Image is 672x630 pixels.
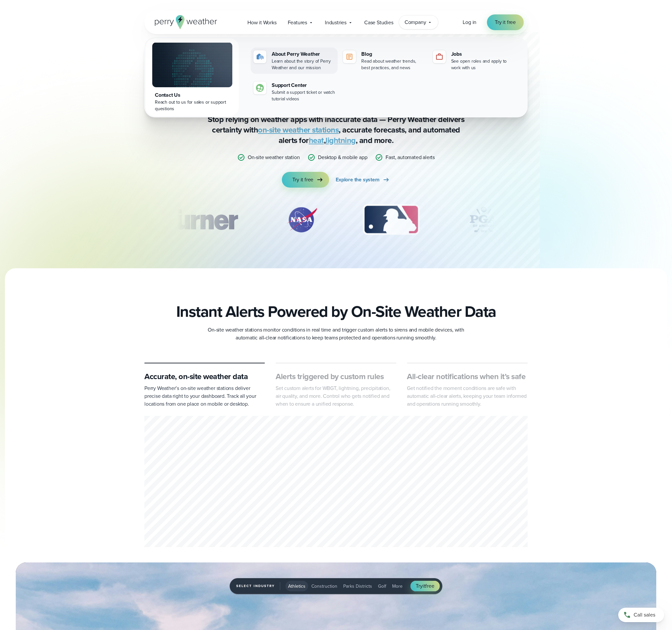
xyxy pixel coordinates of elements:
div: Submit a support ticket or watch tutorial videos [272,89,335,102]
span: it [423,582,426,590]
a: How it Works [242,16,282,29]
div: Contact Us [155,91,230,99]
div: slideshow [144,416,528,549]
button: Athletics [285,581,308,591]
div: 4 of 12 [457,203,510,236]
span: Industries [325,19,346,27]
a: Tryitfree [410,581,439,591]
span: Call sales [634,611,655,619]
img: about-icon.svg [256,53,264,61]
a: Log in [463,18,476,26]
p: Stop relying on weather apps with inaccurate data — Perry Weather delivers certainty with , accur... [205,114,467,146]
div: Learn about the story of Perry Weather and our mission [272,58,335,71]
p: Perry Weather’s on-site weather stations deliver precise data right to your dashboard. Track all ... [144,384,265,408]
div: See open roles and apply to work with us [451,58,514,71]
div: Blog [361,50,425,58]
a: on-site weather stations [258,124,339,136]
button: Parks Districts [341,581,375,591]
div: Reach out to us for sales or support questions [155,99,230,112]
div: slideshow [177,203,495,239]
div: About Perry Weather [272,50,335,58]
a: Blog Read about weather trends, best practices, and news [340,48,427,74]
span: Try it free [292,176,313,184]
span: Case Studies [364,19,393,27]
div: 3 of 12 [356,203,426,236]
a: Try it free [282,172,329,188]
button: Construction [309,581,340,591]
p: Get notified the moment conditions are safe with automatic all-clear alerts, keeping your team in... [407,384,528,408]
h3: Accurate, on-site weather data [144,371,265,382]
a: Call sales [618,608,664,622]
span: Company [405,18,426,26]
span: Try it free [495,18,516,26]
img: Turner-Construction_1.svg [154,203,247,236]
a: lightning [325,134,356,146]
div: 2 of 12 [279,203,325,236]
a: Support Center Submit a support ticket or watch tutorial videos [251,79,338,105]
img: contact-icon.svg [256,84,264,92]
span: How it Works [247,19,277,27]
span: Select Industry [236,582,280,590]
span: Features [288,19,307,27]
p: Fast, automated alerts [386,153,435,161]
span: Try free [416,582,434,590]
span: Log in [463,18,476,26]
h2: Instant Alerts Powered by On-Site Weather Data [176,302,496,321]
div: Jobs [451,50,514,58]
h3: All-clear notifications when it’s safe [407,371,528,382]
span: Construction [311,583,337,590]
span: Parks Districts [343,583,372,590]
div: Read about weather trends, best practices, and news [361,58,425,71]
a: Explore the system [336,172,390,188]
span: Golf [378,583,386,590]
span: More [392,583,403,590]
img: NASA.svg [279,203,325,236]
div: Support Center [272,81,335,89]
img: PGA.svg [457,203,510,236]
span: Athletics [288,583,305,590]
img: blog-icon.svg [346,53,353,61]
a: heat [309,134,324,146]
a: About Perry Weather Learn about the story of Perry Weather and our mission [251,48,338,74]
button: More [389,581,405,591]
p: On-site weather stations monitor conditions in real time and trigger custom alerts to sirens and ... [205,326,467,342]
p: Desktop & mobile app [318,153,367,161]
a: Contact Us Reach out to us for sales or support questions [146,38,239,116]
p: On-site weather station [248,153,300,161]
span: Explore the system [336,176,379,184]
div: 1 of 12 [154,203,247,236]
div: 1 of 3 [144,416,528,549]
button: Golf [375,581,389,591]
a: Case Studies [359,16,399,29]
p: Set custom alerts for WBGT, lightning, precipitation, air quality, and more. Control who gets not... [276,384,396,408]
img: jobs-icon-1.svg [435,53,443,61]
h3: Alerts triggered by custom rules [276,371,396,382]
img: MLB.svg [356,203,426,236]
a: Jobs See open roles and apply to work with us [430,48,517,74]
a: Try it free [487,14,524,30]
